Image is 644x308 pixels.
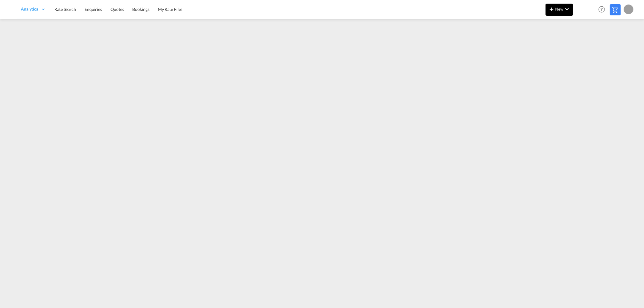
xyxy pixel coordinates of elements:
span: Rate Search [54,7,76,12]
span: New [548,7,571,11]
span: Quotes [111,7,124,12]
span: My Rate Files [158,7,183,12]
span: Bookings [133,7,149,12]
md-icon: icon-chevron-down [563,5,571,13]
span: Enquiries [85,7,102,12]
span: Analytics [21,6,38,12]
md-icon: icon-plus 400-fg [548,5,555,13]
button: icon-plus 400-fgNewicon-chevron-down [546,4,573,16]
span: Help [597,4,607,14]
div: Help [597,4,610,15]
